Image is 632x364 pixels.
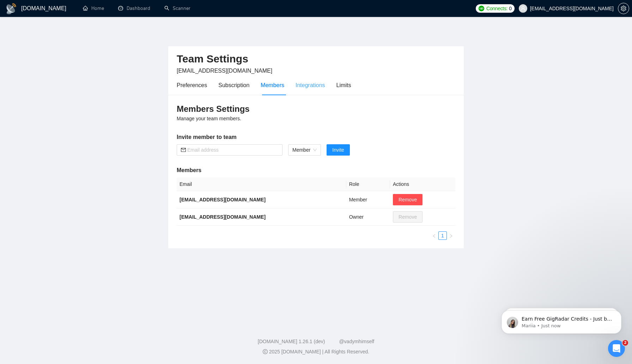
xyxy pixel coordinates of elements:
a: @vadymhimself [339,339,374,344]
span: Invite [332,146,344,154]
button: setting [618,3,629,14]
span: copyright [263,349,268,354]
span: right [449,234,453,238]
a: dashboardDashboard [118,5,150,11]
div: 2025 [DOMAIN_NAME] | All Rights Reserved. [6,348,626,356]
img: upwork-logo.png [479,6,484,11]
th: Role [346,177,390,191]
span: left [432,234,436,238]
a: homeHome [83,5,104,11]
th: Actions [390,177,455,191]
span: [EMAIL_ADDRESS][DOMAIN_NAME] [177,68,272,74]
a: [DOMAIN_NAME] 1.26.1 (dev) [258,339,325,344]
span: setting [618,6,629,11]
span: mail [181,147,186,152]
button: Invite [327,144,350,156]
li: 1 [438,231,447,240]
h5: Members [177,166,455,175]
span: Connects: [486,5,508,12]
h3: Members Settings [177,103,455,115]
span: Manage your team members. [177,116,241,121]
h5: Invite member to team [177,133,455,141]
div: Preferences [177,81,207,90]
button: Remove [393,194,423,205]
span: 2 [622,340,628,346]
span: Member [292,145,317,155]
td: Member [346,191,390,208]
span: user [521,6,525,11]
iframe: Intercom live chat [608,340,625,357]
a: searchScanner [164,5,190,11]
span: 0 [509,5,512,12]
b: [EMAIL_ADDRESS][DOMAIN_NAME] [180,214,266,220]
div: Integrations [296,81,325,90]
button: right [447,231,455,240]
div: Limits [336,81,351,90]
iframe: Intercom notifications message [491,296,632,345]
div: Subscription [218,81,249,90]
img: logo [6,3,17,14]
button: left [430,231,438,240]
h2: Team Settings [177,52,455,66]
a: 1 [439,232,446,239]
li: Previous Page [430,231,438,240]
div: Members [261,81,284,90]
b: [EMAIL_ADDRESS][DOMAIN_NAME] [180,197,266,202]
input: Email address [187,146,278,154]
td: Owner [346,208,390,226]
a: setting [618,6,629,11]
th: Email [177,177,346,191]
span: Remove [399,196,417,204]
li: Next Page [447,231,455,240]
